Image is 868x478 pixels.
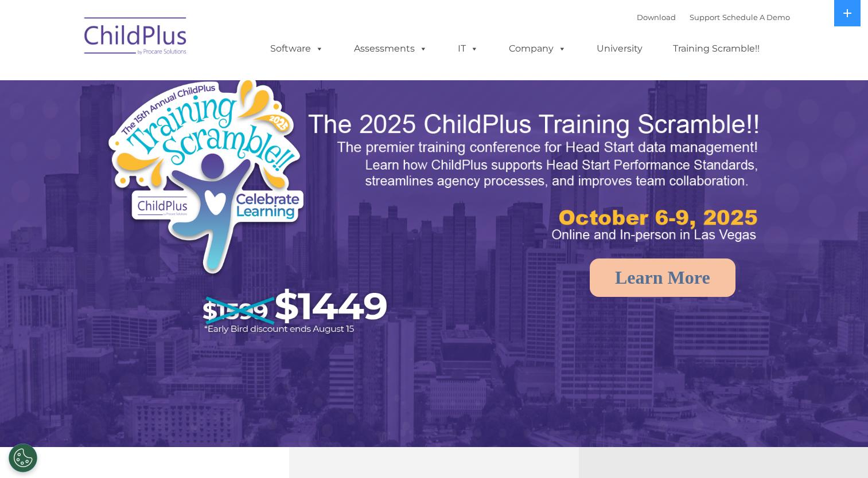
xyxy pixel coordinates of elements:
a: IT [446,37,490,60]
font: | [637,13,790,22]
a: Assessments [342,37,439,60]
a: Support [690,13,720,22]
a: Download [637,13,676,22]
a: Schedule A Demo [722,13,790,22]
a: Learn More [590,258,735,297]
a: Training Scramble!! [661,37,771,60]
img: ChildPlus by Procare Solutions [79,9,193,66]
a: Company [497,37,578,60]
a: University [585,37,654,60]
a: Software [259,37,335,60]
button: Cookies Settings [9,444,37,472]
